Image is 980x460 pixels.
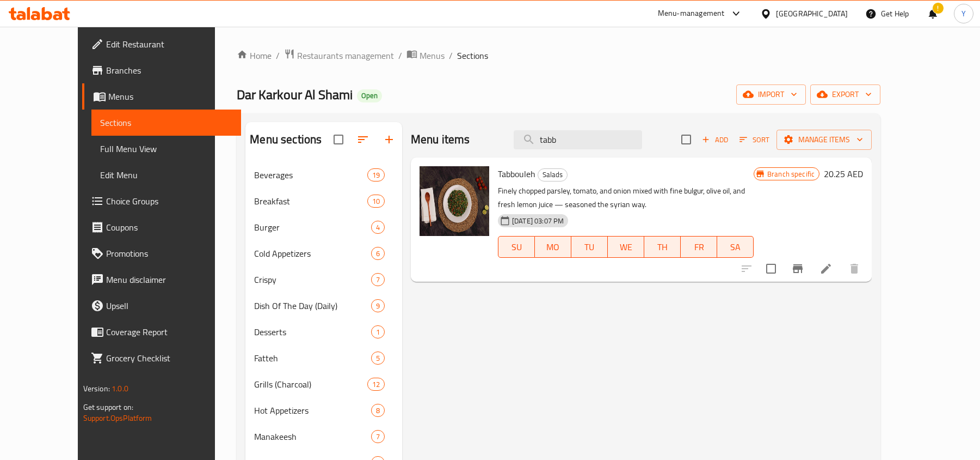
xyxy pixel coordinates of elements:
nav: breadcrumb [237,49,880,63]
span: Version: [83,382,110,396]
span: Coverage Report [106,325,233,338]
span: Fatteh [254,352,371,365]
span: Salads [538,168,567,181]
span: TH [649,239,676,255]
span: 7 [372,275,384,285]
button: Add [698,131,732,148]
span: Sort sections [350,126,376,153]
a: Menu disclaimer [82,267,242,293]
div: Dish Of The Day (Daily) [254,299,371,312]
a: Edit menu item [819,262,833,275]
span: Menu disclaimer [106,273,233,286]
span: Choice Groups [106,195,233,208]
span: Select to update [760,257,782,280]
span: Branches [106,64,233,77]
button: Branch-specific-item [785,256,811,282]
input: search [514,130,642,149]
span: Dar Karkour Al Shami [237,82,353,107]
span: 1.0.0 [112,382,128,396]
span: Full Menu View [100,142,233,155]
div: Breakfast10 [245,188,402,214]
span: 6 [372,249,384,259]
h2: Menu sections [250,131,322,148]
a: Coupons [82,214,242,240]
button: Manage items [776,130,872,150]
div: Dish Of The Day (Daily)9 [245,293,402,319]
h6: 20.25 AED [824,166,863,181]
p: Finely chopped parsley, tomato, and onion mixed with fine bulgur, olive oil, and fresh lemon juic... [498,184,754,211]
span: import [745,88,797,101]
span: SA [722,239,749,255]
span: 1 [372,327,384,337]
div: items [367,378,385,391]
a: Support.OpsPlatform [83,411,152,425]
div: items [371,299,385,312]
span: Manage items [785,133,863,147]
div: Open [357,89,382,102]
span: 9 [372,301,384,311]
span: Edit Restaurant [106,38,233,51]
button: WE [608,236,644,258]
span: Tabbouleh [498,166,535,182]
span: Sections [100,116,233,129]
span: Burger [254,221,371,234]
a: Home [237,49,272,62]
a: Promotions [82,240,242,267]
span: FR [685,239,713,255]
div: items [371,325,385,338]
div: Grills (Charcoal)12 [245,371,402,397]
div: Menu-management [658,7,725,20]
li: / [449,49,453,62]
div: items [371,221,385,234]
li: / [398,49,402,62]
span: SU [503,239,531,255]
a: Choice Groups [82,188,242,214]
a: Sections [91,110,242,136]
button: SA [717,236,754,258]
span: 5 [372,353,384,364]
a: Restaurants management [284,49,394,63]
span: Edit Menu [100,168,233,181]
span: Breakfast [254,195,367,208]
span: 7 [372,432,384,442]
div: Crispy7 [245,267,402,293]
span: Promotions [106,247,233,260]
span: Branch specific [763,169,819,179]
span: Open [357,91,382,100]
button: Sort [737,131,772,148]
span: Grills (Charcoal) [254,378,367,391]
div: items [371,247,385,260]
span: Menus [420,49,445,62]
span: Add [700,134,730,146]
span: 8 [372,405,384,416]
span: Menus [108,90,233,103]
button: TH [644,236,681,258]
a: Edit Menu [91,162,242,188]
span: export [819,88,872,101]
span: Sort [739,134,769,146]
span: Upsell [106,299,233,312]
span: Coupons [106,221,233,234]
span: [DATE] 03:07 PM [508,216,568,226]
div: Fatteh5 [245,345,402,371]
div: items [371,273,385,286]
button: MO [535,236,571,258]
span: MO [539,239,567,255]
span: Beverages [254,168,367,181]
span: 10 [368,196,384,207]
span: Crispy [254,273,371,286]
a: Coverage Report [82,319,242,345]
span: Select all sections [327,128,350,151]
span: Get support on: [83,400,133,414]
div: items [371,404,385,417]
a: Menus [406,49,445,63]
span: Hot Appetizers [254,404,371,417]
button: export [810,84,880,105]
span: WE [612,239,640,255]
div: Hot Appetizers8 [245,397,402,423]
li: / [276,49,280,62]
